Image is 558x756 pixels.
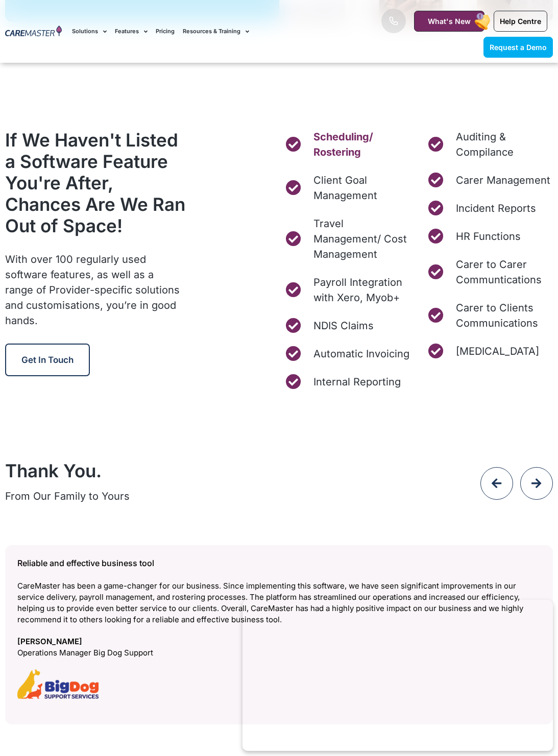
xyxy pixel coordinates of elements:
[5,545,553,724] div: Slides
[17,669,99,699] img: Leanne Gilkison
[284,129,411,160] a: Scheduling/ Rostering
[5,129,188,236] h2: If We Haven't Listed a Software Feature You're After, Chances Are We Ran Out of Space!
[5,26,62,38] img: CareMaster Logo
[183,14,249,48] a: Resources & Training
[414,11,484,32] a: What's New
[426,300,553,331] a: Carer to Clients Communications
[453,129,553,160] span: Auditing & Compilance
[21,355,74,365] span: Get in Touch
[5,344,90,376] a: Get in Touch
[17,558,154,568] span: Reliable and effective business tool
[5,490,130,502] span: From Our Family to Yours
[426,257,553,287] a: Carer to Carer Communtications
[311,129,410,160] span: Scheduling/ Rostering
[311,346,409,361] span: Automatic Invoicing
[242,600,553,751] iframe: Popup CTA
[17,647,541,659] span: Operations Manager Big Dog Support
[311,275,410,305] span: Payroll Integration with Xero, Myob+
[5,460,430,481] h2: Thank You.
[426,201,553,216] a: Incident Reports
[72,14,356,48] nav: Menu
[17,557,541,625] div: CareMaster has been a game-changer for our business. Since implementing this software, we have se...
[453,300,553,331] span: Carer to Clients Communications
[428,17,471,26] span: What's New
[5,545,553,724] div: 1 / 4
[453,229,521,244] span: HR Functions
[490,43,547,52] span: Request a Demo
[284,346,411,361] a: Automatic Invoicing
[72,14,107,48] a: Solutions
[453,344,539,359] span: [MEDICAL_DATA]
[284,374,411,389] a: Internal Reporting
[453,257,553,287] span: Carer to Carer Communtications
[453,173,550,188] span: Carer Management
[5,253,180,327] span: With over 100 regularly used software features, as well as a range of Provider-specific solutions...
[311,374,401,389] span: Internal Reporting
[426,229,553,244] a: HR Functions
[284,173,411,203] a: Client Goal Management
[115,14,148,48] a: Features
[311,216,410,262] span: Travel Management/ Cost Management
[426,173,553,188] a: Carer Management
[483,37,553,58] a: Request a Demo
[284,318,411,333] a: NDIS Claims
[311,318,374,333] span: NDIS Claims
[426,129,553,160] a: Auditing & Compilance
[284,216,411,262] a: Travel Management/ Cost Management
[500,17,541,26] span: Help Centre
[453,201,536,216] span: Incident Reports
[494,11,547,32] a: Help Centre
[311,173,410,203] span: Client Goal Management
[156,14,175,48] a: Pricing
[284,275,411,305] a: Payroll Integration with Xero, Myob+
[17,636,541,647] span: [PERSON_NAME]
[426,344,553,359] a: [MEDICAL_DATA]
